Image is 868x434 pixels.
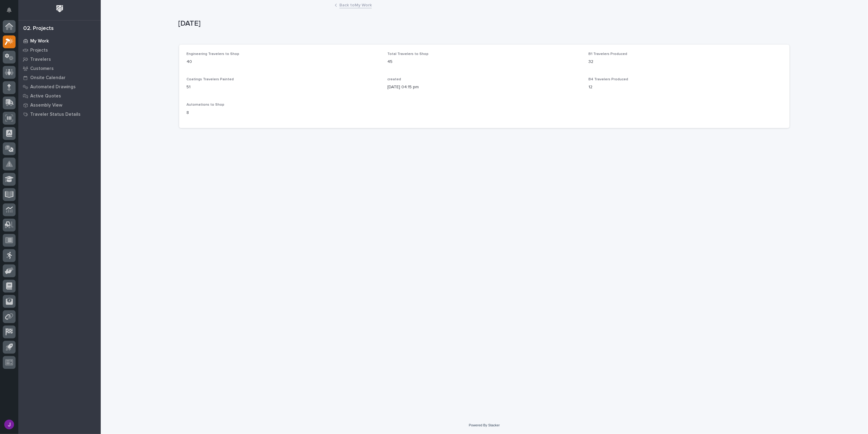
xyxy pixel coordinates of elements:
[18,73,101,82] a: Onsite Calendar
[388,78,401,81] span: created
[30,75,66,81] p: Onsite Calendar
[18,64,101,73] a: Customers
[23,25,54,32] div: 02. Projects
[588,59,782,65] p: 32
[54,3,65,14] img: Workspace Logo
[30,93,61,99] p: Active Quotes
[18,46,101,55] a: Projects
[3,418,16,431] button: users-avatar
[179,19,788,28] p: [DATE]
[388,59,581,65] p: 45
[388,84,581,90] p: [DATE] 04:15 pm
[8,7,16,17] div: Notifications
[18,55,101,64] a: Travelers
[186,103,224,107] span: Automations to Shop
[469,423,500,427] a: Powered By Stacker
[588,52,627,56] span: B1 Travelers Produced
[186,78,234,81] span: Coatings Travelers Painted
[18,110,101,119] a: Traveler Status Details
[30,66,54,71] p: Customers
[18,100,101,110] a: Assembly View
[18,91,101,100] a: Active Quotes
[388,52,429,56] span: Total Travelers to Shop
[30,38,49,44] p: My Work
[30,103,62,108] p: Assembly View
[186,110,380,116] p: 8
[18,82,101,91] a: Automated Drawings
[186,84,380,90] p: 51
[588,78,628,81] span: B4 Travelers Produced
[30,84,76,90] p: Automated Drawings
[30,57,51,62] p: Travelers
[186,52,239,56] span: Engineering Travelers to Shop
[186,59,380,65] p: 40
[3,4,16,16] button: Notifications
[588,84,782,90] p: 12
[18,36,101,46] a: My Work
[30,112,81,117] p: Traveler Status Details
[30,48,48,53] p: Projects
[339,1,372,8] a: Back toMy Work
